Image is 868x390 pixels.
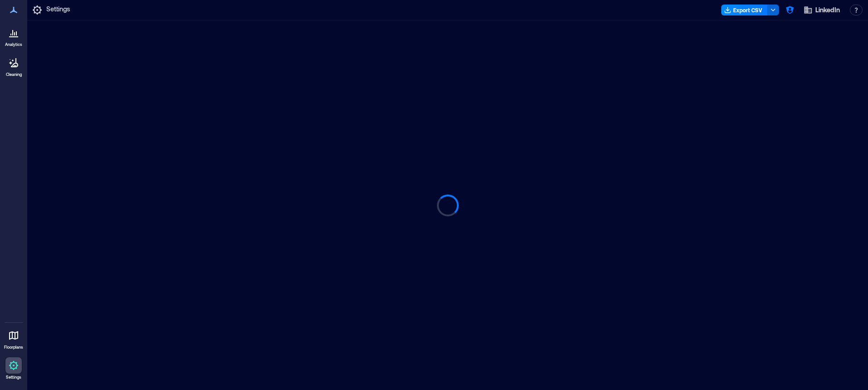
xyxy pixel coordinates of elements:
button: Export CSV [721,5,768,15]
a: Settings [3,355,25,383]
p: Analytics [5,42,22,47]
button: LinkedIn [801,3,843,17]
p: Floorplans [4,345,23,350]
p: Settings [46,5,70,15]
p: Settings [6,375,21,380]
a: Cleaning [2,52,25,80]
a: Analytics [2,22,25,50]
a: Floorplans [1,325,26,353]
p: Cleaning [6,72,22,77]
span: LinkedIn [815,5,840,15]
